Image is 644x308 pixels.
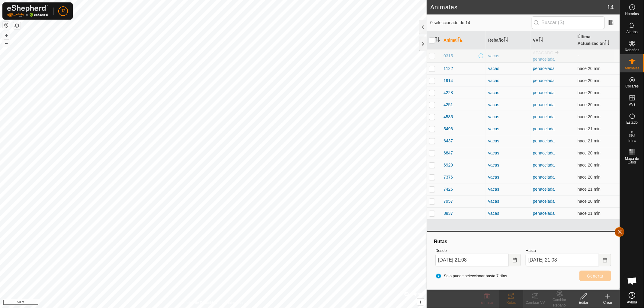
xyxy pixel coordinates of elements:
[430,20,532,26] span: 0 seleccionado de 14
[627,300,637,304] span: Ayuda
[533,211,555,216] a: penacelada
[444,210,453,217] span: 8837
[533,126,555,131] a: penacelada
[435,273,507,279] span: Solo puede seleccionar hasta 7 días
[420,299,421,304] span: i
[539,38,543,43] p-sorticon: Activar para ordenar
[578,102,601,107] span: 25 sept 2025, 20:47
[533,102,555,107] a: penacelada
[488,126,528,132] div: vacas
[579,271,611,281] button: Generar
[444,162,453,168] span: 6920
[488,186,528,192] div: vacas
[7,5,48,17] img: Logo Gallagher
[504,38,508,43] p-sorticon: Activar para ordenar
[578,78,601,83] span: 25 sept 2025, 20:47
[629,103,635,106] span: VVs
[625,84,639,88] span: Collares
[578,114,601,119] span: 25 sept 2025, 20:48
[575,31,620,49] th: Última Actualización
[596,300,620,305] div: Crear
[458,38,463,43] p-sorticon: Activar para ordenar
[444,65,453,72] span: 1122
[441,31,486,49] th: Animal
[625,66,639,70] span: Animales
[488,174,528,180] div: vacas
[533,78,555,83] a: penacelada
[488,138,528,144] div: vacas
[533,50,553,55] span: APAGADO
[444,198,453,205] span: 7957
[444,186,453,192] span: 7426
[444,90,453,96] span: 4228
[533,114,555,119] a: penacelada
[578,53,579,58] span: -
[444,126,453,132] span: 5498
[533,138,555,143] a: penacelada
[533,187,555,192] a: penacelada
[626,30,638,34] span: Alertas
[430,4,607,11] h2: Animales
[578,199,601,204] span: 25 sept 2025, 20:48
[444,78,453,84] span: 1914
[622,157,642,164] span: Mapa de Calor
[3,32,10,39] button: +
[620,290,644,306] a: Ayuda
[13,22,21,29] button: Capas del Mapa
[578,138,601,143] span: 25 sept 2025, 20:47
[578,90,601,95] span: 25 sept 2025, 20:47
[224,300,245,306] a: Contáctenos
[578,151,601,155] span: 25 sept 2025, 20:47
[488,53,528,59] div: vacas
[578,163,601,167] span: 25 sept 2025, 20:47
[599,254,611,266] button: Choose Date
[417,299,424,305] button: i
[488,78,528,84] div: vacas
[435,248,521,254] label: Desde
[555,50,559,55] img: hasta
[488,65,528,72] div: vacas
[625,12,639,16] span: Horarios
[3,22,10,29] button: Restablecer Mapa
[533,90,555,95] a: penacelada
[488,150,528,156] div: vacas
[3,40,10,47] button: –
[623,272,641,290] div: Chat abierto
[488,210,528,217] div: vacas
[509,254,521,266] button: Choose Date
[435,38,440,43] p-sorticon: Activar para ordenar
[578,126,601,131] span: 25 sept 2025, 20:47
[488,102,528,108] div: vacas
[533,199,555,204] a: penacelada
[533,151,555,155] a: penacelada
[488,90,528,96] div: vacas
[533,66,555,71] a: penacelada
[533,57,555,62] a: penacelada
[480,300,493,305] span: Eliminar
[488,198,528,205] div: vacas
[530,31,575,49] th: VV
[605,41,610,46] p-sorticon: Activar para ordenar
[488,114,528,120] div: vacas
[444,138,453,144] span: 6437
[547,297,572,308] div: Cambiar Rebaño
[444,150,453,156] span: 6847
[433,238,614,245] div: Rutas
[444,114,453,120] span: 4585
[499,300,523,305] div: Rutas
[625,48,639,52] span: Rebaños
[486,31,530,49] th: Rebaño
[526,248,611,254] label: Hasta
[626,121,638,124] span: Estado
[572,300,596,305] div: Editar
[488,162,528,168] div: vacas
[578,187,601,192] span: 25 sept 2025, 20:47
[444,174,453,180] span: 7376
[628,139,636,142] span: Infra
[533,175,555,179] a: penacelada
[587,274,604,278] span: Generar
[533,163,555,167] a: penacelada
[182,300,217,306] a: Política de Privacidad
[578,175,601,179] span: 25 sept 2025, 20:48
[444,102,453,108] span: 4251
